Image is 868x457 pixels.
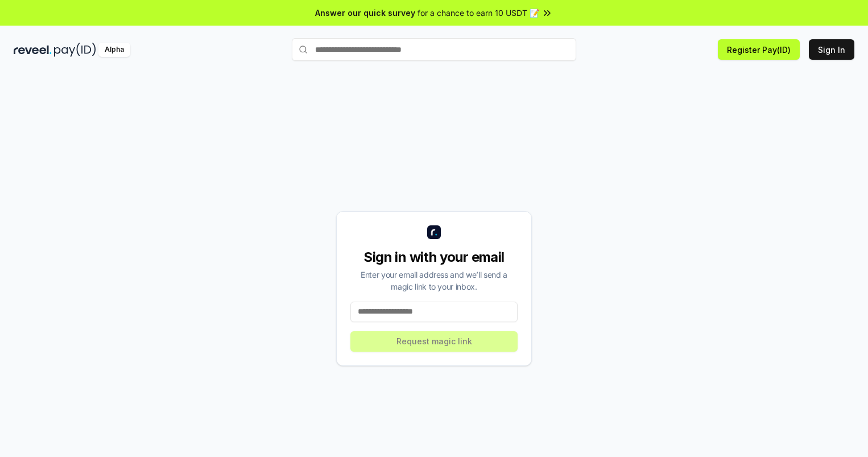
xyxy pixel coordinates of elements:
span: Answer our quick survey [315,7,415,19]
img: pay_id [54,43,96,57]
div: Sign in with your email [350,248,518,266]
button: Sign In [809,39,854,60]
div: Alpha [98,43,130,57]
button: Register Pay(ID) [718,39,800,60]
div: Enter your email address and we’ll send a magic link to your inbox. [350,269,518,293]
span: for a chance to earn 10 USDT 📝 [418,7,539,19]
img: reveel_dark [14,43,52,57]
img: logo_small [427,225,441,239]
